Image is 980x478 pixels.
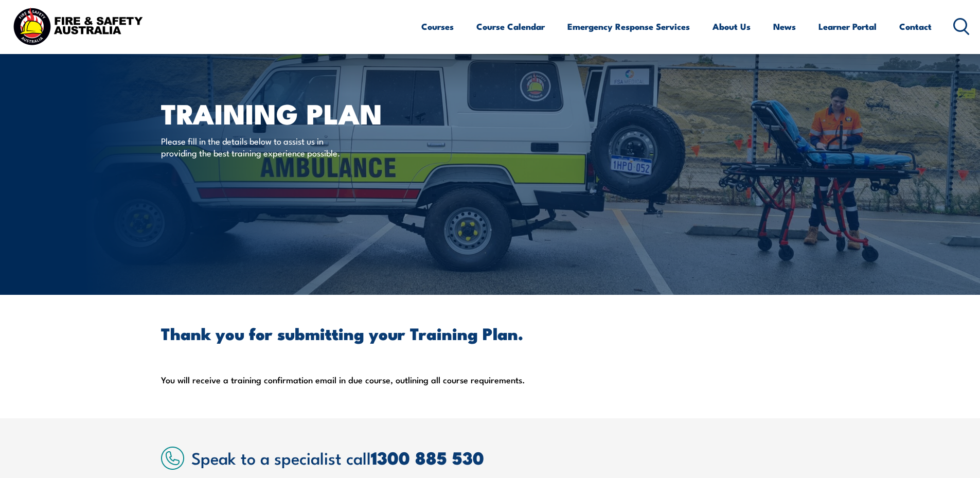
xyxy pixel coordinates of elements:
[161,135,349,159] p: Please fill in the details below to assist us in providing the best training experience possible.
[371,444,484,471] a: 1300 885 530
[161,326,819,387] div: You will receive a training confirmation email in due course, outlining all course requirements.
[191,448,819,467] h2: Speak to a specialist call
[899,13,932,40] a: Contact
[161,326,819,340] h2: Thank you for submitting your Training Plan.
[421,13,454,40] a: Courses
[476,13,545,40] a: Course Calendar
[773,13,796,40] a: News
[818,13,877,40] a: Learner Portal
[712,13,751,40] a: About Us
[161,101,415,125] h1: Training plan
[567,13,690,40] a: Emergency Response Services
